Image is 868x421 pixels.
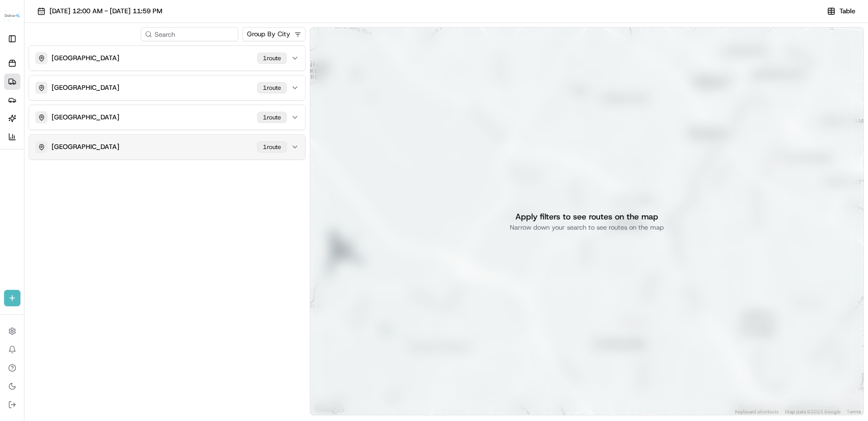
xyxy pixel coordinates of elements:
div: 📗 [10,149,18,157]
div: We're available if you need us! [35,108,129,116]
span: Knowledge Base [20,148,78,158]
div: 1 route [257,82,287,93]
p: [GEOGRAPHIC_DATA] [52,142,119,152]
button: Table [823,4,860,18]
span: Group By City [247,30,290,39]
button: Start new chat [173,101,186,113]
button: Deliverol [4,4,20,29]
input: Search [141,27,238,41]
p: [GEOGRAPHIC_DATA] [52,83,119,92]
a: 📗Knowledge Base [6,144,82,162]
img: Deliverol [4,9,20,23]
a: 💻API Documentation [82,144,168,162]
a: Powered byPylon [72,172,123,181]
div: 💻 [86,149,94,157]
input: Clear [27,66,168,77]
div: 1 route [257,112,287,123]
span: Table [839,7,855,16]
button: [GEOGRAPHIC_DATA]1route [29,76,305,100]
button: [GEOGRAPHIC_DATA]1route [29,135,305,159]
button: [DATE] 12:00 AM - [DATE] 11:59 PM [33,4,167,18]
div: 1 route [257,141,287,153]
p: Welcome 👋 [10,41,186,57]
p: [GEOGRAPHIC_DATA] [52,54,119,63]
button: [GEOGRAPHIC_DATA]1route [29,46,305,70]
p: [GEOGRAPHIC_DATA] [52,113,119,122]
img: Nash [10,10,31,31]
div: 1 route [257,53,287,64]
p: Narrow down your search to see routes on the map [510,223,664,232]
span: Pylon [102,173,123,181]
div: Start new chat [35,97,167,108]
img: 1736555255976-a54dd68f-1ca7-489b-9aae-adbdc363a1c4 [10,97,29,116]
p: Apply filters to see routes on the map [515,211,658,223]
button: [GEOGRAPHIC_DATA]1route [29,105,305,130]
span: API Documentation [96,148,164,158]
span: [DATE] 12:00 AM - [DATE] 11:59 PM [49,7,162,16]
